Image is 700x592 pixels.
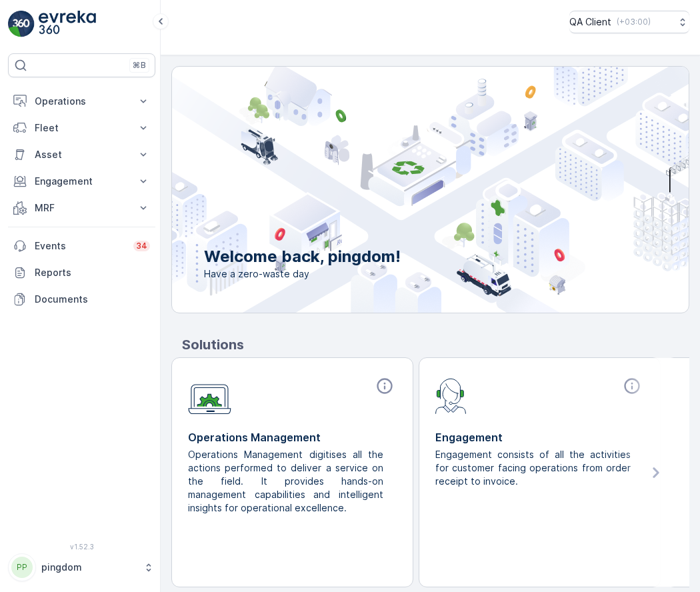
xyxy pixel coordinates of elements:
img: module-icon [188,377,231,415]
p: Operations Management digitises all the actions performed to deliver a service on the field. It p... [188,448,386,515]
button: PPpingdom [8,553,155,581]
p: pingdom [41,561,137,574]
div: PP [11,557,33,578]
img: city illustration [112,67,689,313]
img: module-icon [435,377,467,414]
p: Solutions [182,335,689,355]
p: Reports [35,266,150,279]
p: Engagement [35,175,129,188]
p: Operations Management [188,429,397,445]
p: Engagement consists of all the activities for customer facing operations from order receipt to in... [435,448,633,488]
button: QA Client(+03:00) [569,11,689,33]
p: Asset [35,148,129,161]
p: Engagement [435,429,644,445]
a: Events34 [8,233,155,259]
p: Fleet [35,121,129,135]
p: QA Client [569,15,611,29]
p: Events [35,239,125,253]
button: MRF [8,195,155,221]
span: Have a zero-waste day [204,267,401,281]
a: Reports [8,259,155,286]
button: Engagement [8,168,155,195]
p: ( +03:00 ) [617,17,651,27]
a: Documents [8,286,155,313]
img: logo_light-DOdMpM7g.png [39,11,96,37]
button: Asset [8,141,155,168]
p: Operations [35,95,129,108]
p: MRF [35,201,129,215]
button: Fleet [8,115,155,141]
img: logo [8,11,35,37]
p: ⌘B [133,60,146,71]
span: v 1.52.3 [8,543,155,551]
button: Operations [8,88,155,115]
p: 34 [136,241,147,251]
p: Documents [35,293,150,306]
p: Welcome back, pingdom! [204,246,401,267]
